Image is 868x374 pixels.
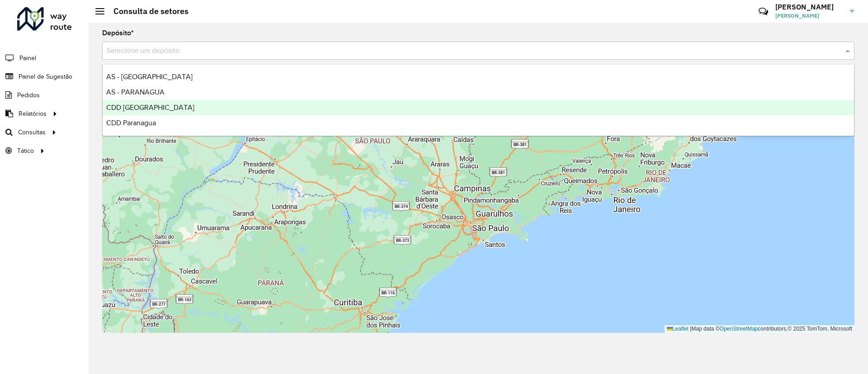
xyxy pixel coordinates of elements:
span: Painel [19,53,36,63]
span: | [690,326,691,332]
h3: [PERSON_NAME] [775,3,843,11]
div: Map data © contributors,© 2025 TomTom, Microsoft [665,325,854,333]
ng-dropdown-panel: Options list [102,64,854,136]
span: CDD Paranagua [106,119,156,127]
span: AS - PARANAGUA [106,88,165,96]
span: Painel de Sugestão [19,72,72,81]
h2: Consulta de setores [104,6,189,16]
span: Tático [17,146,34,156]
span: CDD [GEOGRAPHIC_DATA] [106,104,194,111]
span: Relatórios [19,109,47,118]
a: Leaflet [667,326,689,332]
span: Consultas [18,128,46,137]
label: Depósito [102,28,134,38]
a: OpenStreetMap [720,326,758,332]
span: Pedidos [17,90,40,100]
span: AS - [GEOGRAPHIC_DATA] [106,73,193,80]
a: Contato Rápido [754,2,773,21]
span: [PERSON_NAME] [775,12,843,20]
